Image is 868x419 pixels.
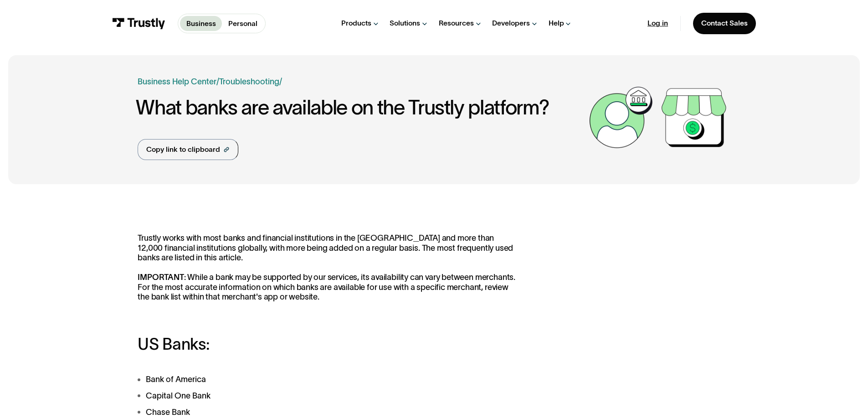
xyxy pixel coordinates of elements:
div: Developers [492,19,530,28]
strong: IMPORTANT [138,273,184,282]
p: Personal [228,18,257,29]
a: Business Help Center [138,76,216,88]
div: Products [341,19,371,28]
a: Personal [222,16,263,31]
h1: What banks are available on the Trustly platform? [136,96,584,119]
li: Bank of America [138,373,519,386]
a: Troubleshooting [219,77,279,86]
div: Copy link to clipboard [146,144,220,155]
div: / [216,76,219,88]
div: / [279,76,282,88]
a: Business [180,16,222,31]
p: Business [186,18,216,29]
p: Trustly works with most banks and financial institutions in the [GEOGRAPHIC_DATA] and more than 1... [138,233,519,302]
div: Resources [439,19,474,28]
div: Help [549,19,564,28]
a: Log in [647,19,668,28]
li: Capital One Bank [138,390,519,402]
a: Copy link to clipboard [138,139,238,160]
h3: US Banks: [138,335,519,353]
li: Chase Bank [138,406,519,419]
div: Contact Sales [701,19,748,28]
img: Trustly Logo [112,18,165,29]
div: Solutions [390,19,420,28]
a: Contact Sales [693,13,756,34]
